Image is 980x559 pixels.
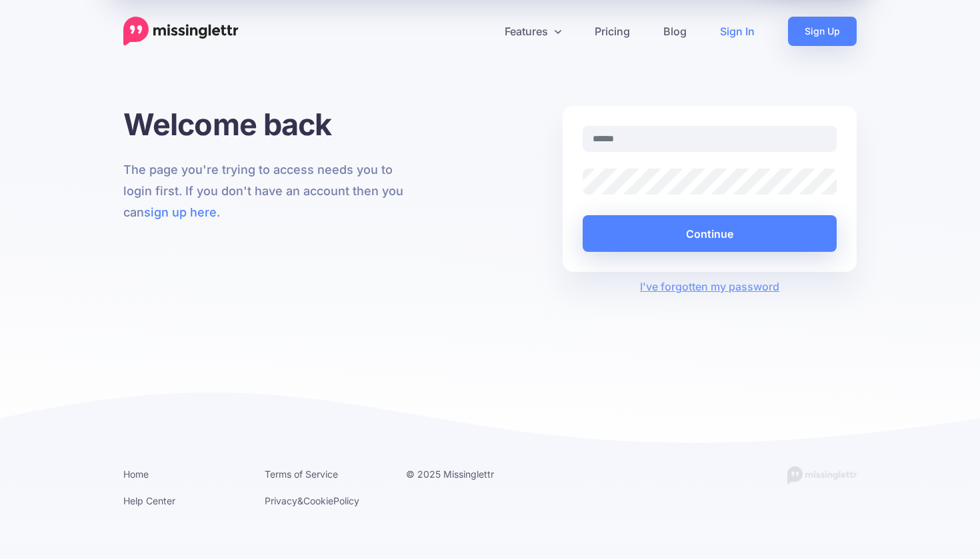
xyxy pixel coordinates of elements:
[123,495,175,506] a: Help Center
[583,215,837,252] button: Continue
[303,495,333,506] a: Cookie
[488,17,578,46] a: Features
[703,17,771,46] a: Sign In
[640,280,779,293] a: I've forgotten my password
[406,466,527,482] li: © 2025 Missinglettr
[123,468,149,480] a: Home
[265,492,386,509] li: & Policy
[788,17,857,46] a: Sign Up
[647,17,703,46] a: Blog
[144,205,217,219] a: sign up here
[123,106,417,143] h1: Welcome back
[265,495,297,506] a: Privacy
[578,17,647,46] a: Pricing
[123,159,417,223] p: The page you're trying to access needs you to login first. If you don't have an account then you ...
[265,468,338,480] a: Terms of Service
